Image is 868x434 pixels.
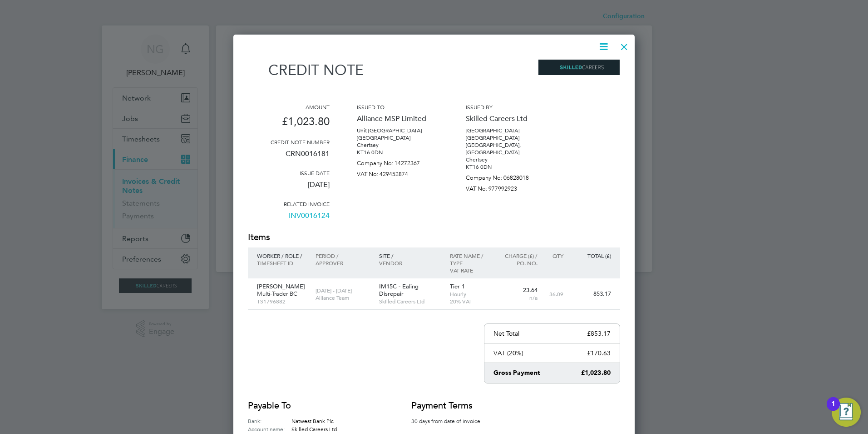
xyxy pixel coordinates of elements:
[466,141,547,156] p: [GEOGRAPHIC_DATA], [GEOGRAPHIC_DATA]
[248,169,330,177] h3: Issue date
[248,200,330,207] h3: Related invoice
[357,103,439,111] h3: Issued to
[450,252,489,267] p: Rate name / type
[832,398,861,427] button: Open Resource Center, 1 new notification
[538,60,620,75] img: skilledcareers-logo-remittance.png
[248,146,330,169] p: CRN0016181
[291,425,337,433] span: Skilled Careers Ltd
[411,399,493,412] h2: Payment terms
[248,177,330,200] p: [DATE]
[411,417,493,425] p: 30 days from date of invoice
[466,163,547,171] p: KT16 0DN
[379,298,441,305] p: Skilled Careers Ltd
[248,425,291,433] label: Account name:
[379,259,441,267] p: Vendor
[547,252,563,259] p: QTY
[493,349,523,357] p: VAT (20%)
[450,298,489,305] p: 20% VAT
[572,290,611,298] p: 853.17
[466,127,547,141] p: [GEOGRAPHIC_DATA] [GEOGRAPHIC_DATA]
[357,149,439,156] p: KT16 0DN
[572,252,611,259] p: Total (£)
[357,141,439,149] p: Chertsey
[466,182,547,192] p: VAT No: 977992923
[450,267,489,274] p: VAT rate
[248,417,291,425] label: Bank:
[257,259,306,267] p: Timesheet ID
[316,294,370,301] p: Alliance Team
[357,111,439,127] p: Alliance MSP Limited
[379,283,441,298] p: IM15C - Ealing Disrepair
[316,287,370,294] p: [DATE] - [DATE]
[316,259,370,267] p: Approver
[466,111,547,127] p: Skilled Careers Ltd
[257,298,306,305] p: TS1796882
[466,171,547,182] p: Company No: 06828018
[248,231,620,244] h2: Items
[248,111,330,138] p: £1,023.80
[357,156,439,167] p: Company No: 14272367
[466,103,547,111] h3: Issued by
[379,252,441,259] p: Site /
[257,252,306,259] p: Worker / Role /
[357,167,439,178] p: VAT No: 429452874
[357,134,439,141] p: [GEOGRAPHIC_DATA]
[291,417,334,424] span: Natwest Bank Plc
[498,294,538,301] p: n/a
[316,252,370,259] p: Period /
[248,103,330,111] h3: Amount
[587,349,611,357] p: £170.63
[466,156,547,163] p: Chertsey
[831,404,835,416] div: 1
[248,138,330,146] h3: Credit note number
[450,290,489,298] p: Hourly
[450,283,489,290] p: Tier 1
[587,329,611,338] p: £853.17
[289,207,330,231] a: INV0016124
[547,290,563,298] p: 36.09
[498,252,538,259] p: Charge (£) /
[493,368,540,378] p: Gross Payment
[581,368,611,378] p: £1,023.80
[498,287,538,294] p: 23.64
[357,127,439,134] p: Unit [GEOGRAPHIC_DATA]
[498,259,538,267] p: Po. No.
[248,61,364,79] h1: Credit note
[257,290,306,298] p: Multi-Trader BC
[493,329,519,338] p: Net Total
[257,283,306,290] p: [PERSON_NAME]
[248,399,384,412] h2: Payable to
